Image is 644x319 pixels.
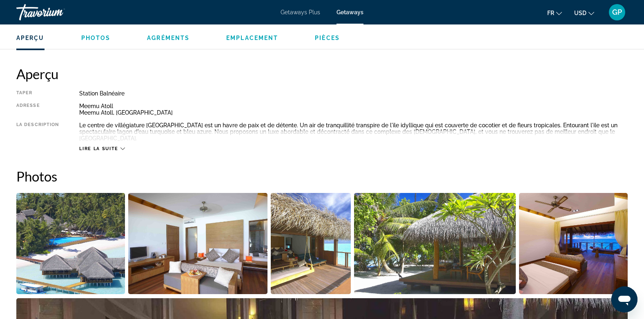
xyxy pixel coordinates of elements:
button: Open full-screen image slider [16,193,125,295]
span: fr [547,10,554,16]
button: Open full-screen image slider [128,193,267,295]
div: Taper [16,90,59,97]
a: Travorium [16,2,98,23]
iframe: Bouton de lancement de la fenêtre de messagerie [611,286,637,312]
button: Open full-screen image slider [271,193,351,295]
div: Adresse [16,103,59,116]
div: Meemu Atoll Meemu Atoll, [GEOGRAPHIC_DATA] [79,103,628,116]
h2: Photos [16,168,628,184]
div: La description [16,122,59,142]
button: Pièces [315,34,340,42]
div: Le centre de villégiature [GEOGRAPHIC_DATA] est un havre de paix et de détente. Un air de tranqui... [79,122,628,142]
button: Open full-screen image slider [354,193,516,295]
h2: Aperçu [16,66,628,82]
span: USD [574,10,586,16]
button: User Menu [606,4,628,21]
button: Aperçu [16,34,45,42]
span: GP [612,8,622,16]
a: Getaways [336,9,363,16]
button: Change currency [574,7,594,19]
button: Photos [81,34,111,42]
span: Lire la suite [79,146,118,151]
button: Open full-screen image slider [519,193,628,295]
a: Getaways Plus [281,9,320,16]
button: Change language [547,7,562,19]
div: Station balnéaire [79,90,628,97]
button: Emplacement [226,34,278,42]
button: Lire la suite [79,146,125,152]
button: Agréments [147,34,189,42]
